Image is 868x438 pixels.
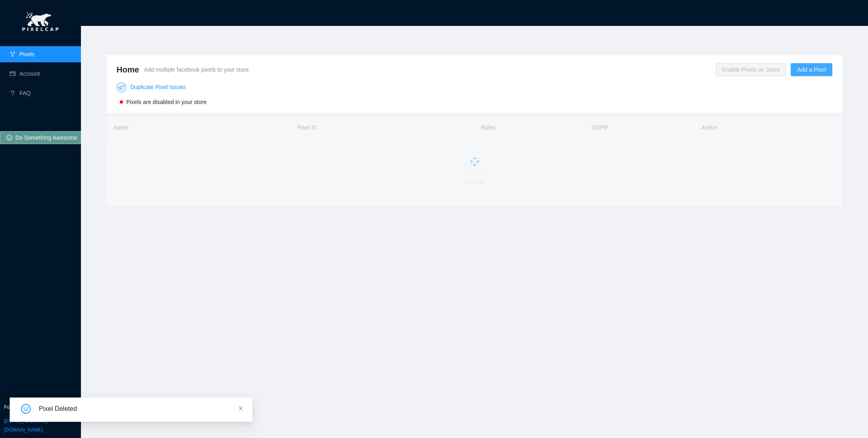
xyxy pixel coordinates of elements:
[117,63,139,76] span: Home
[144,65,249,74] span: Add multiple facebook pixels to your store
[797,65,826,74] span: Add a Pixel
[21,404,31,414] span: smile
[19,90,31,96] a: FAQ
[19,51,34,57] a: Pixels
[4,418,47,433] a: [EMAIL_ADDRESS][DOMAIN_NAME]
[15,133,77,142] span: Do Something Awesome
[6,135,12,141] span: smile
[39,404,243,414] div: Pixel Deleted
[238,406,244,411] span: close
[4,404,77,411] p: For support please email:
[117,84,186,90] a: Duplicate Pixel Issues
[117,83,126,92] img: Duplicate Pixel Issues
[17,8,64,36] img: pixel-cap.png
[126,99,206,105] span: Pixels are disabled in your store
[791,63,832,76] button: Add a Pixel
[19,70,40,77] a: Account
